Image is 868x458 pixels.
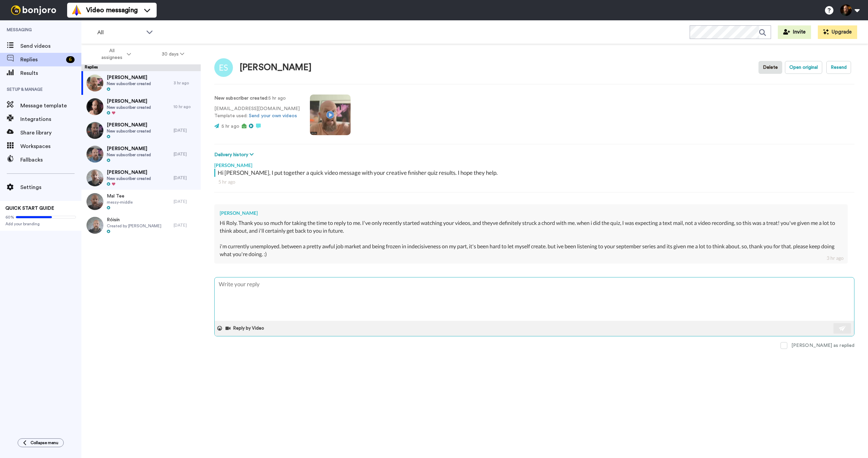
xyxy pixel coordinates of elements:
[8,5,59,15] img: bj-logo-header-white.svg
[86,5,138,15] span: Video messaging
[174,223,197,228] div: [DATE]
[240,63,312,72] div: [PERSON_NAME]
[107,200,133,205] span: messy-middle
[174,199,197,204] div: [DATE]
[218,179,850,185] div: 5 hr ago
[107,74,151,81] span: [PERSON_NAME]
[5,214,14,220] span: 60%
[86,193,103,210] img: 45d06eb1-4205-44ad-a170-9134272a5604-thumb.jpg
[86,122,103,139] img: 127685a6-9000-4233-803e-0fb62c744a5c-thumb.jpg
[220,219,842,258] div: Hi Roly. Thank you so much for taking the time to reply to me. I've only recently started watchin...
[97,28,143,37] span: All
[107,193,133,200] span: Mal Tee
[107,98,151,105] span: [PERSON_NAME]
[86,169,103,186] img: b08d9885-6922-4c62-885e-383dd6a2f5e0-thumb.jpg
[174,104,197,109] div: 10 hr ago
[791,342,854,349] div: [PERSON_NAME] as replied
[107,105,151,110] span: New subscriber created
[81,64,201,71] div: Replies
[20,156,81,164] span: Fallbacks
[107,216,161,223] span: Róisín
[214,159,854,169] div: [PERSON_NAME]
[107,152,151,158] span: New subscriber created
[778,25,811,39] button: Invite
[174,151,197,157] div: [DATE]
[218,169,853,177] div: Hi [PERSON_NAME], I put together a quick video message with your creative finisher quiz results. ...
[818,25,857,39] button: Upgrade
[107,81,151,86] span: New subscriber created
[20,129,81,137] span: Share library
[20,69,81,77] span: Results
[107,128,151,134] span: New subscriber created
[20,56,63,64] span: Replies
[249,113,297,118] a: Send your own videos
[827,255,844,262] div: 3 hr ago
[66,56,75,63] div: 6
[31,440,58,445] span: Collapse menu
[174,175,197,181] div: [DATE]
[214,105,300,120] p: [EMAIL_ADDRESS][DOMAIN_NAME] Template used:
[83,45,146,64] button: All assignees
[86,146,103,163] img: f9fe80a6-8ada-4528-8a4a-856b0a58d52b-thumb.jpg
[107,145,151,152] span: [PERSON_NAME]
[826,61,851,74] button: Resend
[20,142,81,150] span: Workspaces
[107,122,151,128] span: [PERSON_NAME]
[81,213,201,237] a: RóisínCreated by [PERSON_NAME][DATE]
[81,71,201,95] a: [PERSON_NAME]New subscriber created3 hr ago
[221,124,239,129] span: 5 hr ago
[71,5,82,16] img: vm-color.svg
[20,115,81,123] span: Integrations
[81,190,201,213] a: Mal Teemessy-middle[DATE]
[86,75,103,91] img: 2800ebd0-c511-4eaf-bc36-119368faebbe-thumb.jpg
[5,206,54,211] span: QUICK START GUIDE
[214,96,267,101] strong: New subscriber created
[86,217,103,234] img: 4fdba7da-6853-45f6-bad0-99c04b3c0d12-thumb.jpg
[785,61,822,74] button: Open original
[86,98,103,115] img: b57eb4c0-ee95-47c8-98a1-560fac063961-thumb.jpg
[214,58,233,77] img: Image of Emma S.
[81,119,201,142] a: [PERSON_NAME]New subscriber created[DATE]
[214,95,300,102] p: : 5 hr ago
[18,438,64,447] button: Collapse menu
[107,176,151,181] span: New subscriber created
[174,128,197,133] div: [DATE]
[20,183,81,191] span: Settings
[214,151,256,159] button: Delivery history
[174,80,197,86] div: 3 hr ago
[81,142,201,166] a: [PERSON_NAME]New subscriber created[DATE]
[107,169,151,176] span: [PERSON_NAME]
[758,61,782,74] button: Delete
[81,95,201,119] a: [PERSON_NAME]New subscriber created10 hr ago
[20,102,81,110] span: Message template
[98,47,125,61] span: All assignees
[20,42,81,50] span: Send videos
[220,210,842,216] div: [PERSON_NAME]
[225,323,266,333] button: Reply by Video
[839,326,846,331] img: send-white.svg
[146,48,200,60] button: 30 days
[107,223,161,229] span: Created by [PERSON_NAME]
[5,221,76,227] span: Add your branding
[81,166,201,190] a: [PERSON_NAME]New subscriber created[DATE]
